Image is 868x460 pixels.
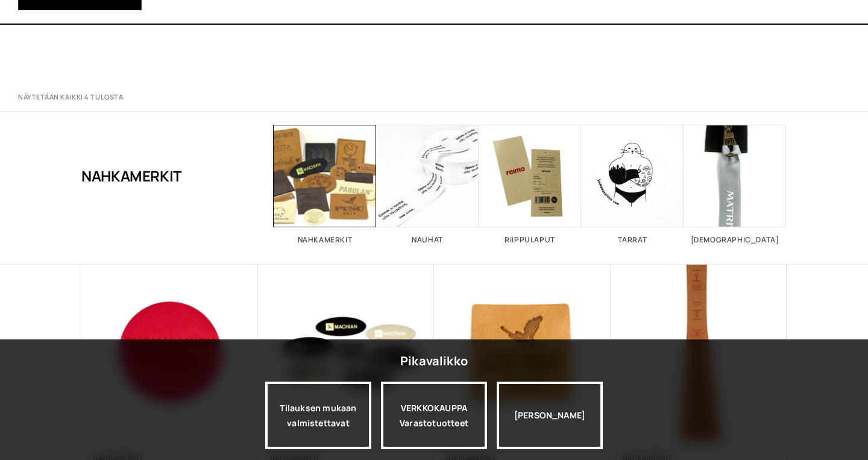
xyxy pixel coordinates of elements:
a: Visit product category Vedin [684,125,786,244]
a: Visit product category Nauhat [376,125,479,244]
div: VERKKOKAUPPA Varastotuotteet [381,382,487,449]
h1: Nahkamerkit [81,125,182,227]
h2: Riippulaput [479,236,581,244]
a: Visit product category Nahkamerkit [274,125,376,244]
a: Visit product category Riippulaput [479,125,581,244]
p: Näytetään kaikki 4 tulosta [18,93,123,102]
h2: [DEMOGRAPHIC_DATA] [684,236,786,244]
h2: Tarrat [581,236,684,244]
a: Tilauksen mukaan valmistettavat [265,382,371,449]
div: Pikavalikko [400,350,468,372]
h2: Nahkamerkit [274,236,376,244]
h2: Nauhat [376,236,479,244]
a: VERKKOKAUPPAVarastotuotteet [381,382,487,449]
a: Visit product category Tarrat [581,125,684,244]
div: [PERSON_NAME] [497,382,603,449]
